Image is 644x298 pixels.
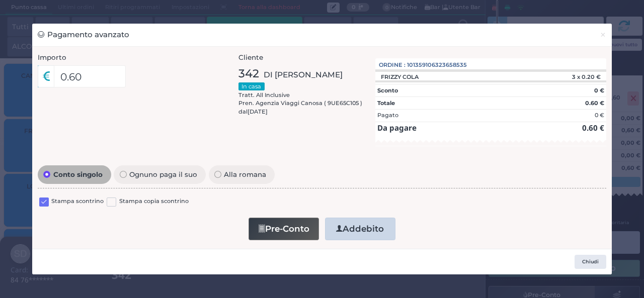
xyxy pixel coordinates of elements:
button: Addebito [325,218,395,240]
label: Stampa copia scontrino [119,197,189,207]
strong: Da pagare [377,123,417,133]
button: Pre-Conto [249,218,319,240]
div: Pagato [377,111,398,120]
strong: 0.60 € [582,123,604,133]
span: 101359106323658535 [407,61,467,69]
input: Es. 30.99 [54,65,126,87]
div: Tratt. All Inclusive Pren. Agenzia Viaggi Canosa ( 9UE65C105 ) dal [238,65,362,116]
div: FRIZZY COLA [375,73,424,80]
strong: Totale [377,100,395,107]
span: Ognuno paga il suo [127,171,200,178]
button: Chiudi [575,255,606,269]
span: Ordine : [379,61,406,69]
button: Chiudi [594,24,612,46]
strong: 0 € [594,87,604,94]
label: Cliente [238,52,263,62]
div: 3 x 0.20 € [548,73,606,80]
span: 342 [238,65,259,82]
strong: 0.60 € [585,100,604,107]
span: × [600,29,606,40]
span: [DATE] [248,108,268,116]
span: DI [PERSON_NAME] [264,69,343,80]
span: Conto singolo [50,171,105,178]
label: Importo [38,52,66,62]
h3: Pagamento avanzato [38,29,129,41]
small: In casa [238,82,265,90]
label: Stampa scontrino [51,197,104,207]
span: Alla romana [221,171,269,178]
strong: Sconto [377,87,398,94]
div: 0 € [595,111,604,120]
